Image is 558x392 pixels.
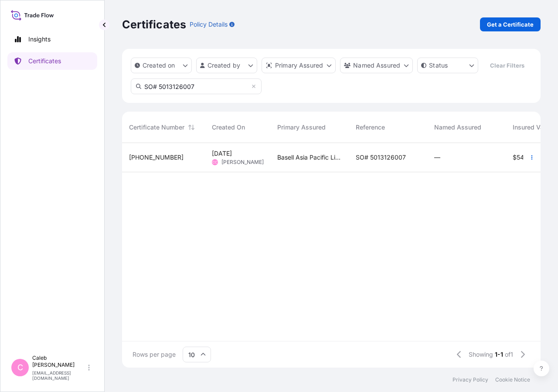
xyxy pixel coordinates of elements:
span: of 1 [505,350,513,359]
a: Get a Certificate [480,17,541,31]
button: certificateStatus Filter options [417,58,478,73]
span: [PERSON_NAME] [221,159,264,166]
span: $ [513,154,517,160]
span: CC [212,158,218,167]
span: [PHONE_NUMBER] [129,153,184,162]
p: Certificates [28,57,61,65]
p: Named Assured [353,61,400,70]
span: Reference [356,123,385,132]
span: Showing [469,350,493,359]
button: createdOn Filter options [131,58,192,73]
p: Policy Details [190,20,228,29]
p: Insights [28,35,51,44]
span: 1-1 [495,350,503,359]
button: cargoOwner Filter options [340,58,413,73]
span: — [434,153,440,162]
span: Insured Value [513,123,552,132]
p: Caleb [PERSON_NAME] [32,355,86,368]
a: Certificates [7,52,97,70]
span: Named Assured [434,123,481,132]
span: Created On [212,123,245,132]
p: [EMAIL_ADDRESS][DOMAIN_NAME] [32,370,86,381]
button: createdBy Filter options [196,58,257,73]
p: Certificates [122,17,186,31]
p: Created by [208,61,241,70]
button: Sort [186,122,197,133]
p: Get a Certificate [487,20,534,29]
a: Privacy Policy [453,376,488,383]
span: C [17,363,23,372]
button: Clear Filters [483,58,531,72]
button: distributor Filter options [262,58,336,73]
span: [DATE] [212,149,232,158]
span: Basell Asia Pacific Limited [277,153,342,162]
span: Certificate Number [129,123,184,132]
a: Insights [7,31,97,48]
p: Status [429,61,448,70]
p: Clear Filters [490,61,524,70]
input: Search Certificate or Reference... [131,78,262,94]
span: Primary Assured [277,123,326,132]
p: Created on [143,61,175,70]
span: SO# 5013126007 [356,153,406,162]
span: 54 [517,154,524,160]
span: Rows per page [133,350,176,359]
a: Cookie Notice [495,376,530,383]
p: Primary Assured [275,61,323,70]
